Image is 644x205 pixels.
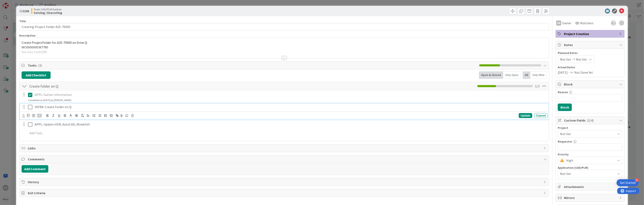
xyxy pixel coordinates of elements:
div: AR [556,21,561,26]
button: Block [558,104,572,111]
span: High [566,157,613,163]
div: Open & Closed [479,71,503,79]
span: Team CAD/PLM Kanban [34,8,62,11]
p: APPL: Update HDR, AutoCAD, Windchill [35,122,546,127]
b: Solving / Executing [34,11,62,14]
div: Cancel [534,113,548,118]
div: Priority [558,153,622,156]
span: Not Set [560,57,571,62]
div: Open Get Started checklist, remaining modules: 4 [617,179,639,186]
span: Dates [564,42,617,47]
span: History [28,179,542,184]
span: Description [19,34,35,37]
span: ( 2/4 ) [587,118,594,122]
div: Only Open [503,71,521,79]
button: Add Checklist [22,71,51,79]
span: Tasks [28,63,477,68]
input: type card name here... [19,23,549,31]
span: Support [9,1,19,6]
b: 2298 [22,9,29,13]
span: 1 / 3 [535,84,540,89]
span: ID [19,9,29,13]
div: Completed on [DATE] by [PERSON_NAME] [28,98,71,102]
span: Project Creation [564,31,617,36]
span: Not Done Yet [574,70,593,75]
span: Planned Dates [558,51,622,55]
span: Actual Dates [558,65,622,70]
label: Title [19,19,26,23]
div: Project [558,126,622,129]
div: All [523,71,530,79]
span: ( 3 ) [38,63,42,67]
span: Links [28,146,542,151]
p: APPL: Gather information [35,92,546,97]
div: Only Mine [530,71,547,79]
label: Reason [558,90,568,94]
div: Get Started [620,181,635,185]
span: Custom Fields [564,118,617,123]
p: INFRA: Create Folder on Q: [35,105,546,109]
div: 4 [635,178,639,182]
span: Attachments [564,184,617,189]
span: Block [564,82,617,87]
span: Not Set [576,57,587,62]
span: Comments [28,157,542,162]
div: Application (CAD/PLM) [558,166,622,169]
span: Not Set [560,131,613,137]
span: Owner [562,21,571,26]
span: WO0000000367780 [22,45,48,49]
button: Add Comment [22,165,48,173]
span: Mirrors [564,195,617,200]
span: Watchers [580,21,594,26]
input: Add Checklist... [28,82,121,90]
div: Update [519,113,532,118]
span: Create ProjectFolder for A25-70000 on Drive Q: [22,40,87,45]
span: [DATE] [558,70,568,75]
span: Not Set [560,171,615,176]
span: Exit Criteria [28,190,542,195]
label: Requester [558,140,572,143]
